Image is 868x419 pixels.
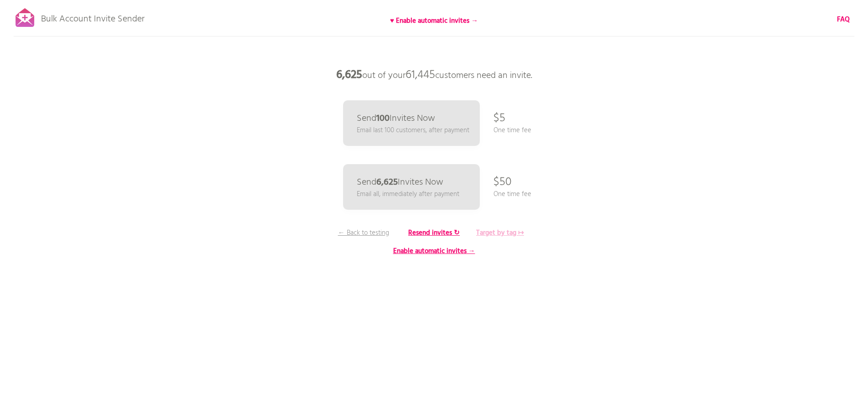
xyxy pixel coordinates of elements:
b: Target by tag ↦ [476,228,524,238]
p: Email all, immediately after payment [357,189,459,199]
p: ← Back to testing [329,228,398,238]
span: 61,445 [406,66,435,84]
b: ♥ Enable automatic invites → [390,16,478,26]
b: 100 [376,111,390,126]
b: 6,625 [336,66,362,84]
p: Bulk Account Invite Sender [41,5,144,28]
p: out of your customers need an invite. [298,62,571,89]
b: 6,625 [376,175,398,190]
p: One time fee [493,125,531,135]
p: Email last 100 customers, after payment [357,125,469,135]
p: One time fee [493,189,531,199]
b: Enable automatic invites → [393,246,475,257]
a: FAQ [837,15,850,25]
p: $50 [493,169,512,196]
p: Send Invites Now [357,178,443,187]
a: Send100Invites Now Email last 100 customers, after payment [343,100,480,146]
p: $5 [493,105,505,132]
b: FAQ [837,14,850,25]
p: Send Invites Now [357,114,435,123]
b: Resend invites ↻ [408,228,460,238]
a: Send6,625Invites Now Email all, immediately after payment [343,164,480,210]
